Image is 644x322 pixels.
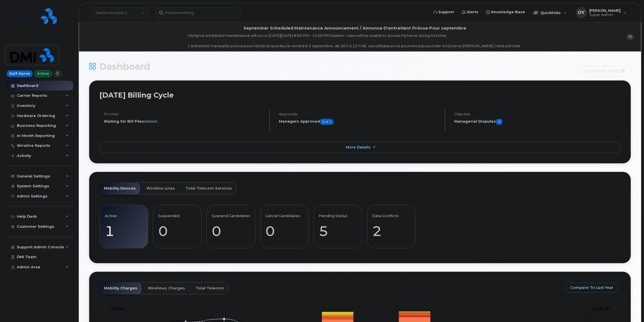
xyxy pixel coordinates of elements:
[188,33,521,49] div: MyServe scheduled maintenance will occur [DATE][DATE] 8:00 PM - 10:00 PM Eastern. Users will be u...
[580,66,631,76] button: Customer Card
[104,119,265,124] li: Waiting for Bill Files
[570,285,613,290] span: Compare To Last Year
[104,112,265,116] h4: Process
[496,119,503,125] span: 0
[142,182,179,195] a: Wireline Lines
[89,62,577,71] h1: Dashboard
[100,91,620,99] h2: [DATE] Billing Cycle
[191,282,229,294] a: Total Telecom
[100,282,142,294] a: Mobility Charges
[566,283,618,293] button: Compare To Last Year
[158,208,196,245] a: Suspended 0
[454,119,620,125] h5: Managerial Disputes
[372,208,410,245] a: Data Conflicts 2
[212,208,250,245] a: Suspend Candidates 0
[243,25,466,31] div: September Scheduled Maintenance Announcement / Annonce D'entretient Prévue Pour septembre
[320,119,334,125] span: 0 of 1
[279,119,440,125] h5: Managers Approved
[144,119,158,123] a: details
[627,34,634,40] button: close notification
[454,112,620,116] h4: Disputes
[100,182,140,195] a: Mobility Devices
[265,208,303,245] a: Cancel Candidates 0
[591,306,609,311] tspan: 111.8 GB
[181,182,236,195] a: Total Telecom Services
[279,112,440,116] h4: Approvals
[143,282,189,294] a: Wirelines Charges
[319,208,357,245] a: Pending Status 5
[346,145,370,149] span: More Details
[105,208,143,245] a: Active 1
[111,306,125,311] tspan: $2,500
[111,306,125,311] g: $0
